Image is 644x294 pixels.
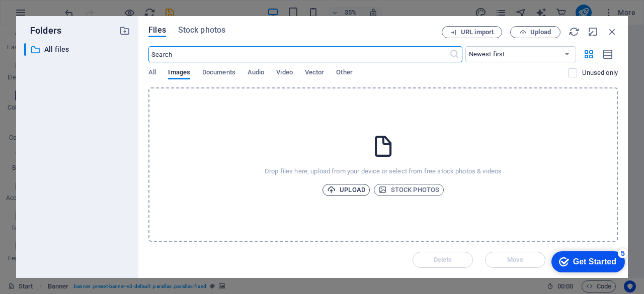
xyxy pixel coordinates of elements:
[24,24,61,37] p: Folders
[461,29,494,35] span: URL import
[276,66,292,80] span: Video
[323,184,370,196] button: Upload
[148,46,449,62] input: Search
[178,24,225,36] span: Stock photos
[148,66,156,80] span: All
[378,184,439,196] span: Stock photos
[265,167,502,176] p: Drop files here, upload from your device or select from free stock photos & videos
[336,66,352,80] span: Other
[74,2,85,12] div: 5
[327,184,365,196] span: Upload
[44,44,112,55] p: All files
[148,24,166,36] span: Files
[24,43,26,56] div: ​
[569,26,580,37] i: Reload
[119,25,130,36] i: Create new folder
[588,26,599,37] i: Minimize
[442,26,502,38] button: URL import
[202,66,235,80] span: Documents
[530,29,551,35] span: Upload
[607,26,618,37] i: Close
[30,11,73,20] div: Get Started
[305,66,325,80] span: Vector
[168,66,190,80] span: Images
[374,184,444,196] button: Stock photos
[582,68,618,77] p: Displays only files that are not in use on the website. Files added during this session can still...
[510,26,560,38] button: Upload
[8,5,82,26] div: Get Started 5 items remaining, 0% complete
[248,66,264,80] span: Audio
